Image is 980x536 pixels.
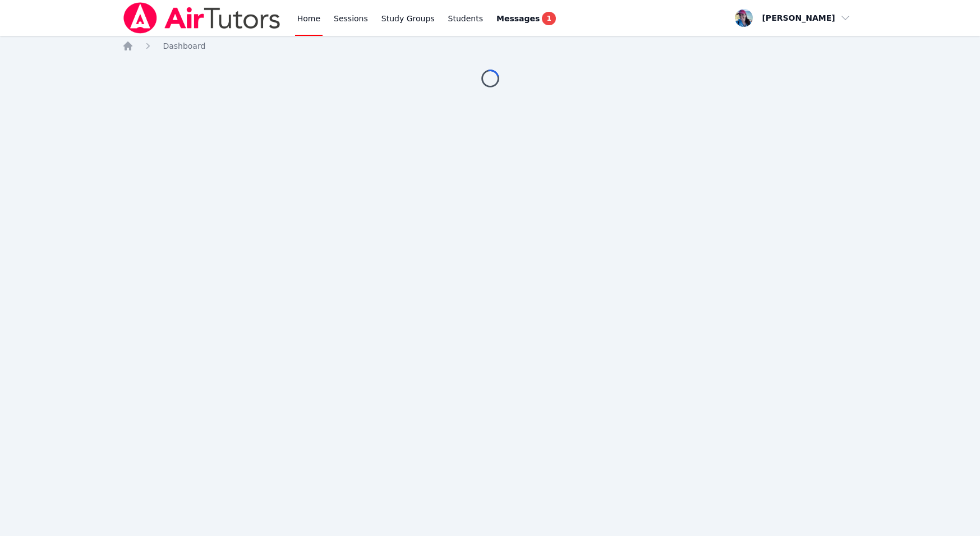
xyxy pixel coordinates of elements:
[122,2,281,34] img: Air Tutors
[163,40,205,52] a: Dashboard
[122,40,857,52] nav: Breadcrumb
[542,12,555,25] span: 1
[496,13,540,24] span: Messages
[163,41,205,50] span: Dashboard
